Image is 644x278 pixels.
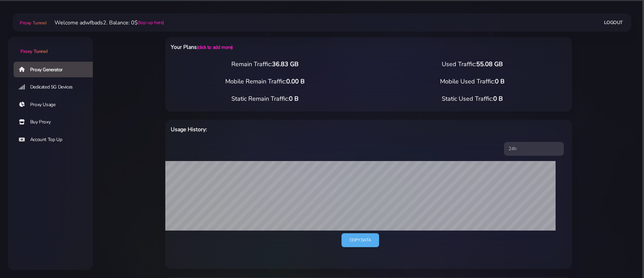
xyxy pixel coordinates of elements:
[14,97,98,113] a: Proxy Usage
[544,167,636,270] iframe: Webchat Widget
[161,77,369,86] div: Mobile Remain Traffic:
[46,19,164,27] li: Welcome adwfbads2. Balance: 0$
[20,20,46,26] span: Proxy Tunnel
[476,60,503,68] span: 55.08 GB
[138,19,164,26] a: (top-up here)
[161,94,369,103] div: Static Remain Traffic:
[14,114,98,130] a: Buy Proxy
[369,77,576,86] div: Mobile Used Traffic:
[289,95,298,103] span: 0 B
[272,60,298,68] span: 36.83 GB
[495,77,504,85] span: 0 B
[14,79,98,95] a: Dedicated 5G Devices
[171,125,398,134] h6: Usage History:
[369,60,576,69] div: Used Traffic:
[286,77,305,85] span: 0.00 B
[493,95,503,103] span: 0 B
[8,37,93,55] a: Proxy Tunnel
[341,233,379,247] a: Copy data
[161,60,369,69] div: Remain Traffic:
[171,43,398,52] h6: Your Plans
[20,48,47,55] span: Proxy Tunnel
[197,44,233,51] a: (click to add more)
[14,132,98,147] a: Account Top Up
[14,62,98,77] a: Proxy Generator
[369,94,576,103] div: Static Used Traffic:
[18,17,46,28] a: Proxy Tunnel
[604,16,623,29] a: Logout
